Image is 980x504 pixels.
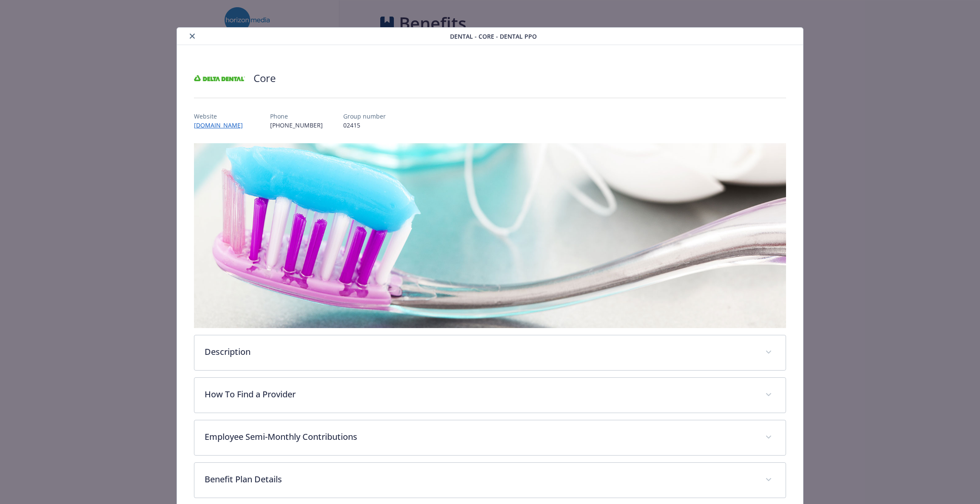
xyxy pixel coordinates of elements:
[194,121,250,129] a: [DOMAIN_NAME]
[194,378,786,413] div: How To Find a Provider
[194,335,786,370] div: Description
[194,65,245,91] img: Delta Dental Insurance Company
[270,112,323,121] p: Phone
[343,121,386,130] p: 02415
[205,345,755,358] p: Description
[194,112,250,121] p: Website
[450,32,537,41] span: Dental - Core - Dental PPO
[194,420,786,455] div: Employee Semi-Monthly Contributions
[270,121,323,130] p: [PHONE_NUMBER]
[187,31,197,41] button: close
[205,388,755,401] p: How To Find a Provider
[205,473,755,486] p: Benefit Plan Details
[205,430,755,443] p: Employee Semi-Monthly Contributions
[194,143,786,328] img: banner
[254,71,276,85] h2: Core
[343,112,386,121] p: Group number
[194,463,786,498] div: Benefit Plan Details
